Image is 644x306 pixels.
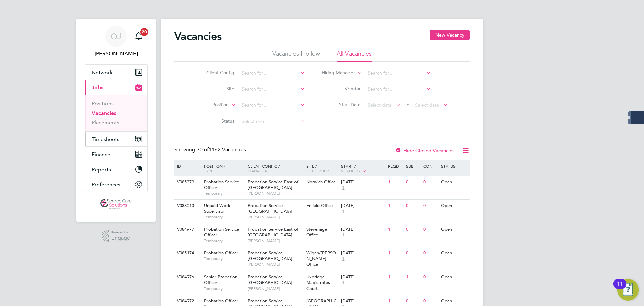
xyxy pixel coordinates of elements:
span: Probation Service [GEOGRAPHIC_DATA] [248,203,292,214]
span: Stevenage Office [306,226,327,238]
input: Search for... [365,85,431,94]
button: Jobs [85,80,147,95]
span: 30 of [197,146,209,153]
div: 0 [404,200,422,212]
div: 0 [422,271,439,283]
a: Go to home page [85,199,148,210]
span: 1 [341,280,345,286]
span: Unpaid Work Supervisor [204,203,230,214]
input: Search for... [365,69,431,78]
div: [DATE] [341,179,385,185]
div: Open [439,176,469,188]
div: 0 [422,176,439,188]
span: OJ [111,32,121,41]
div: [DATE] [341,298,385,304]
span: Powered by [111,230,130,235]
label: Site [196,86,234,92]
a: Vacancies [92,110,116,116]
div: 1 [386,223,404,236]
a: Powered byEngage [102,230,130,243]
input: Search for... [239,85,305,94]
div: [DATE] [341,227,385,232]
span: Select date [368,102,392,108]
div: Open [439,200,469,212]
div: 11 [617,284,623,293]
span: Probation Service [GEOGRAPHIC_DATA] [248,274,292,286]
span: Temporary [204,191,244,196]
span: Uxbridge Magistrates Court [306,274,330,291]
div: Reqd [386,160,404,172]
h2: Vacancies [174,30,222,43]
button: New Vacancy [430,30,470,40]
div: 1 [404,271,422,283]
span: Timesheets [92,136,119,142]
label: Vendor [322,86,361,92]
img: servicecare-logo-retina.png [100,199,132,210]
nav: Main navigation [76,19,156,222]
span: Probation Service - [GEOGRAPHIC_DATA] [248,250,292,261]
span: 20 [140,28,148,36]
span: [PERSON_NAME] [248,286,303,291]
span: Manager [248,168,267,173]
span: [PERSON_NAME] [248,214,303,220]
span: Oliver Jefferson [85,50,148,58]
button: Finance [85,147,147,162]
label: Status [196,118,234,124]
span: Probation Officer [204,298,238,304]
div: Position / [199,160,246,176]
span: Temporary [204,286,244,291]
div: Status [439,160,469,172]
span: Enfield Office [306,203,333,208]
div: Conf [422,160,439,172]
span: Vendors [341,168,360,173]
button: Open Resource Center, 11 new notifications [617,279,639,301]
span: Select date [415,102,439,108]
div: 0 [404,176,422,188]
a: Positions [92,100,114,107]
label: Client Config [196,70,234,76]
span: Temporary [204,256,244,261]
span: 1162 Vacancies [197,146,246,153]
div: 1 [386,247,404,259]
span: [PERSON_NAME] [248,262,303,267]
label: Hiring Manager [316,70,355,76]
div: Showing [174,146,247,154]
span: Wigan/[PERSON_NAME] Office [306,250,336,267]
input: Search for... [239,69,305,78]
span: Norwich Office [306,179,336,185]
div: 1 [386,200,404,212]
span: Temporary [204,238,244,244]
div: Sub [404,160,422,172]
span: 1 [341,256,345,262]
div: 1 [386,271,404,283]
input: Search for... [239,101,305,110]
button: Timesheets [85,132,147,146]
div: Open [439,271,469,283]
input: Select one [239,117,305,126]
div: [DATE] [341,274,385,280]
div: V085379 [175,176,199,188]
span: Engage [111,235,130,241]
li: All Vacancies [337,50,372,62]
button: Network [85,65,147,80]
span: Preferences [92,181,120,188]
span: Jobs [92,84,103,91]
label: Position [190,102,229,108]
button: Preferences [85,177,147,192]
div: V088010 [175,200,199,212]
div: 1 [386,176,404,188]
div: Jobs [85,95,147,131]
div: Site / [305,160,340,176]
div: [DATE] [341,250,385,256]
div: 0 [422,200,439,212]
div: ID [175,160,199,172]
span: [PERSON_NAME] [248,238,303,244]
a: Placements [92,119,119,126]
span: Temporary [204,214,244,220]
label: Hide Closed Vacancies [395,147,455,154]
label: Start Date [322,102,361,108]
span: 1 [341,185,345,191]
span: To [402,100,411,109]
span: Probation Service East of [GEOGRAPHIC_DATA] [248,226,298,238]
div: V085174 [175,247,199,259]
